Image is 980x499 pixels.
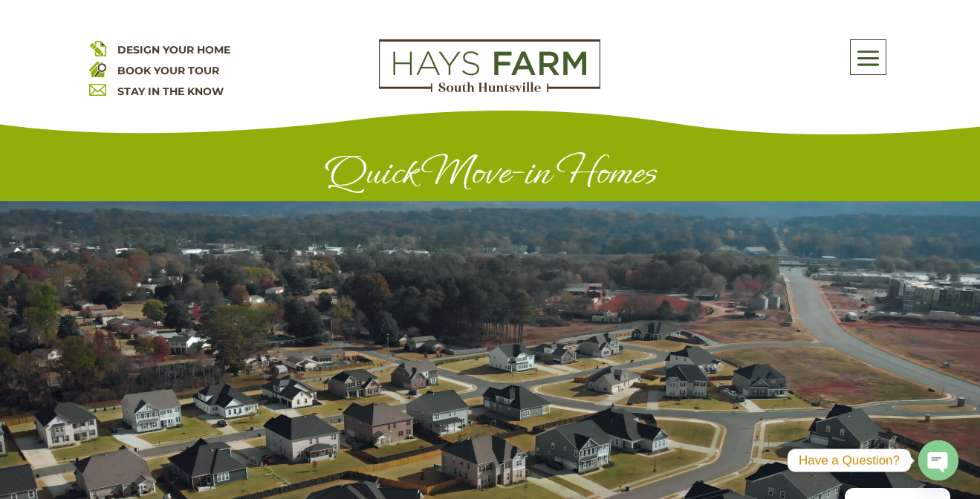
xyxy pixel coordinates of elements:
[379,82,600,96] a: hays farm homes huntsville development
[89,60,106,77] img: book your home tour
[98,150,882,201] h1: Quick Move-in Homes
[117,85,224,98] a: STAY IN THE KNOW
[117,43,230,56] a: DESIGN YOUR HOME
[117,64,219,77] a: BOOK YOUR TOUR
[379,39,600,93] img: Logo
